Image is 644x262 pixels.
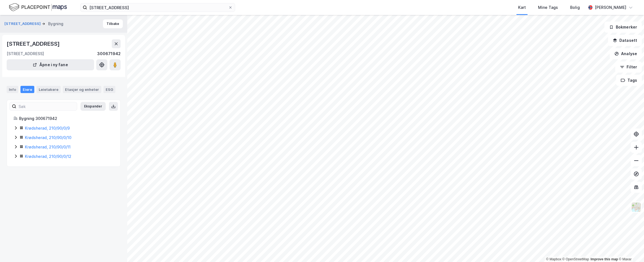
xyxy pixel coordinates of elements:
[87,3,228,12] input: Søk på adresse, matrikkel, gårdeiere, leietakere eller personer
[616,235,644,262] iframe: Chat Widget
[103,19,123,28] button: Tilbake
[16,102,77,111] input: Søk
[570,4,580,11] div: Bolig
[616,235,644,262] div: Kontrollprogram for chat
[9,2,67,12] img: logo.f888ab2527a4732fd821a326f86c7f29.svg
[25,145,71,149] a: Krødsherad, 210/90/0/11
[65,87,99,92] div: Etasjer og enheter
[595,4,626,11] div: [PERSON_NAME]
[7,86,18,93] div: Info
[591,257,618,261] a: Improve this map
[631,202,642,212] img: Z
[608,35,642,46] button: Datasett
[37,86,61,93] div: Leietakere
[4,21,42,27] button: [STREET_ADDRESS]
[25,154,71,159] a: Krødsherad, 210/90/0/12
[7,59,94,70] button: Åpne i ny fane
[616,75,642,86] button: Tags
[538,4,558,11] div: Mine Tags
[562,257,589,261] a: OpenStreetMap
[610,48,642,59] button: Analyse
[97,50,121,57] div: 300671942
[25,126,70,130] a: Krødsherad, 210/90/0/9
[20,86,34,93] div: Eiere
[103,86,115,93] div: ESG
[546,257,561,261] a: Mapbox
[7,50,44,57] div: [STREET_ADDRESS]
[25,135,71,140] a: Krødsherad, 210/90/0/10
[604,22,642,33] button: Bokmerker
[7,39,61,48] div: [STREET_ADDRESS]
[48,20,63,27] div: Bygning
[19,115,114,122] div: Bygning 300671942
[518,4,526,11] div: Kart
[615,61,642,73] button: Filter
[80,102,106,111] button: Ekspander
